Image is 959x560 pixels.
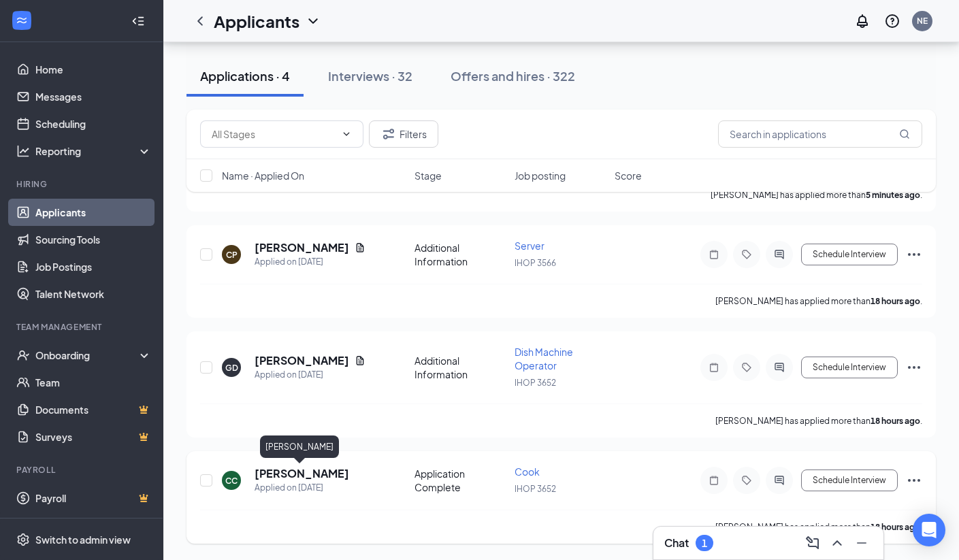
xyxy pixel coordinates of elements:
[35,199,152,226] a: Applicants
[715,415,922,427] p: [PERSON_NAME] has applied more than .
[415,354,506,381] div: Additional Information
[664,536,689,550] h3: Chat
[801,470,898,491] button: Schedule Interview
[255,466,349,481] h5: [PERSON_NAME]
[715,295,922,307] p: [PERSON_NAME] has applied more than .
[355,355,365,366] svg: Document
[884,13,900,29] svg: QuestionInfo
[35,83,152,110] a: Messages
[16,348,30,362] svg: UserCheck
[871,522,920,532] b: 18 hours ago
[706,362,722,373] svg: Note
[715,521,922,533] p: [PERSON_NAME] has applied more than .
[35,369,152,396] a: Team
[829,535,845,551] svg: ChevronUp
[718,120,922,148] input: Search in applications
[35,226,152,253] a: Sourcing Tools
[415,169,442,182] span: Stage
[706,475,722,486] svg: Note
[826,532,848,554] button: ChevronUp
[131,14,145,28] svg: Collapse
[738,362,755,373] svg: Tag
[369,120,438,148] button: Filter Filters
[328,67,412,84] div: Interviews · 32
[871,296,920,306] b: 18 hours ago
[801,357,898,378] button: Schedule Interview
[16,178,149,190] div: Hiring
[222,169,304,182] span: Name · Applied On
[871,416,920,426] b: 18 hours ago
[906,359,922,376] svg: Ellipses
[917,15,928,27] div: NE
[771,362,787,373] svg: ActiveChat
[16,321,149,333] div: Team Management
[255,353,349,368] h5: [PERSON_NAME]
[706,249,722,260] svg: Note
[515,465,540,478] span: Cook
[35,253,152,280] a: Job Postings
[771,249,787,260] svg: ActiveChat
[305,13,321,29] svg: ChevronDown
[906,472,922,489] svg: Ellipses
[738,249,755,260] svg: Tag
[35,56,152,83] a: Home
[35,396,152,423] a: DocumentsCrown
[192,13,208,29] svg: ChevronLeft
[854,535,870,551] svg: Minimize
[804,535,821,551] svg: ComposeMessage
[16,533,30,546] svg: Settings
[260,435,339,458] div: [PERSON_NAME]
[225,475,238,487] div: CC
[16,464,149,476] div: Payroll
[35,533,131,546] div: Switch to admin view
[702,538,707,549] div: 1
[255,368,365,382] div: Applied on [DATE]
[801,244,898,265] button: Schedule Interview
[415,467,506,494] div: Application Complete
[802,532,824,554] button: ComposeMessage
[515,378,556,388] span: IHOP 3652
[35,348,140,362] div: Onboarding
[913,514,945,546] div: Open Intercom Messenger
[771,475,787,486] svg: ActiveChat
[615,169,642,182] span: Score
[415,241,506,268] div: Additional Information
[738,475,755,486] svg: Tag
[35,423,152,450] a: SurveysCrown
[341,129,352,139] svg: ChevronDown
[355,242,365,253] svg: Document
[380,126,397,142] svg: Filter
[226,249,238,261] div: CP
[35,144,152,158] div: Reporting
[255,240,349,255] h5: [PERSON_NAME]
[214,10,299,33] h1: Applicants
[906,246,922,263] svg: Ellipses
[515,240,544,252] span: Server
[35,484,152,512] a: PayrollCrown
[515,258,556,268] span: IHOP 3566
[255,255,365,269] div: Applied on [DATE]
[35,280,152,308] a: Talent Network
[515,346,573,372] span: Dish Machine Operator
[255,481,349,495] div: Applied on [DATE]
[899,129,910,139] svg: MagnifyingGlass
[225,362,238,374] div: GD
[16,144,30,158] svg: Analysis
[515,169,566,182] span: Job posting
[212,127,336,142] input: All Stages
[854,13,871,29] svg: Notifications
[15,14,29,27] svg: WorkstreamLogo
[851,532,873,554] button: Minimize
[200,67,290,84] div: Applications · 4
[451,67,575,84] div: Offers and hires · 322
[35,110,152,137] a: Scheduling
[515,484,556,494] span: IHOP 3652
